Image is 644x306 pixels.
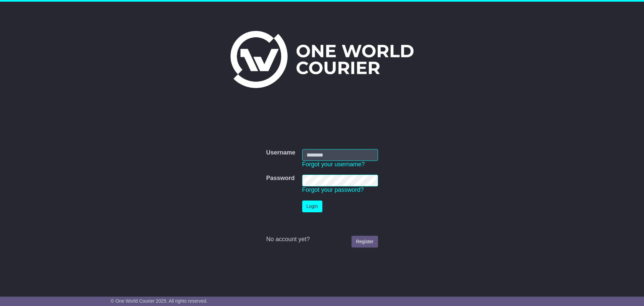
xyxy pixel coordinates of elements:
label: Password [266,175,294,182]
span: © One World Courier 2025. All rights reserved. [111,298,208,304]
a: Forgot your password? [302,186,364,193]
button: Login [302,201,322,212]
div: No account yet? [266,236,378,243]
a: Forgot your username? [302,161,365,168]
a: Register [352,236,378,248]
label: Username [266,149,295,157]
img: One World [230,31,414,88]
